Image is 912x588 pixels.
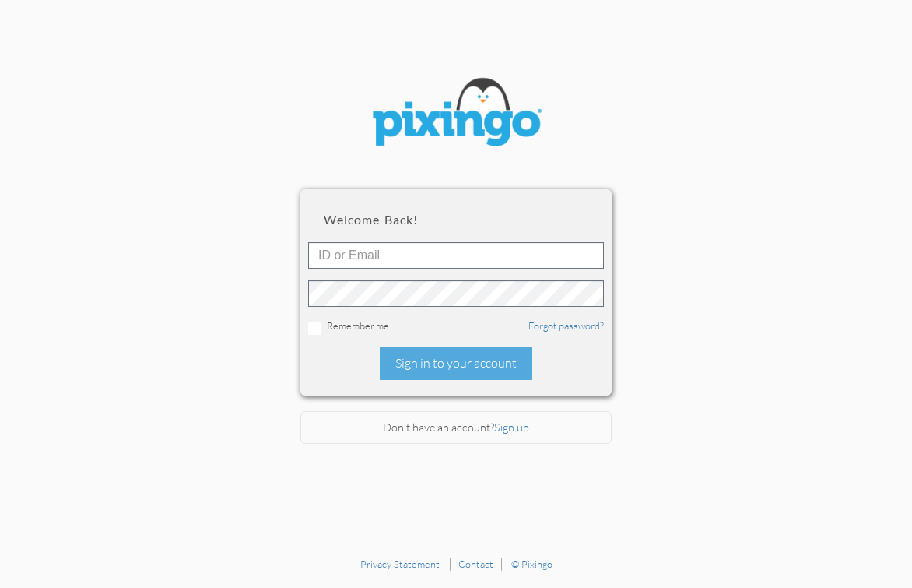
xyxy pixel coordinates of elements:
div: Remember me [308,319,604,335]
div: Don't have an account? [300,411,612,445]
a: Forgot password? [528,319,604,332]
a: Contact [458,558,493,570]
a: © Pixingo [511,558,552,570]
h2: Welcome back! [324,213,588,227]
a: Privacy Statement [360,558,440,570]
input: ID or Email [308,242,604,269]
div: Sign in to your account [380,347,532,380]
a: Sign up [494,421,529,434]
iframe: Chat [911,587,912,588]
img: pixingo logo [363,70,549,158]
